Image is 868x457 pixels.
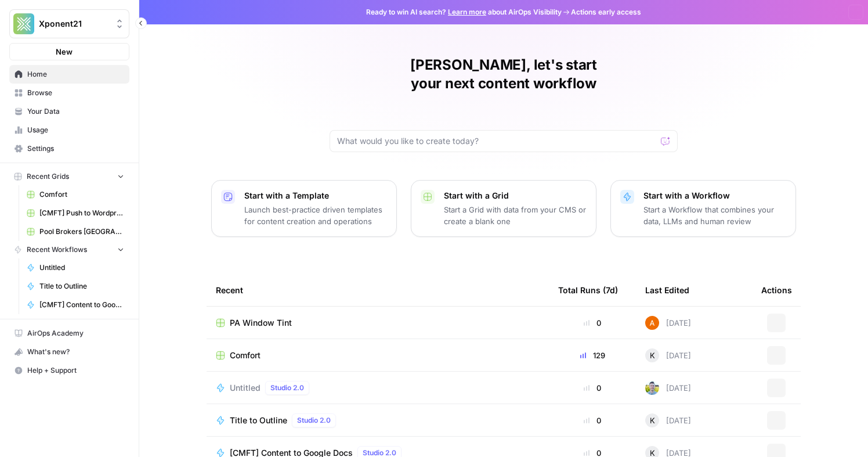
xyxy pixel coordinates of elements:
[39,18,109,30] span: Xponent21
[230,350,261,361] span: Comfort
[571,7,641,17] span: Actions early access
[39,262,124,273] span: Untitled
[39,281,124,292] span: Title to Outline
[39,208,124,218] span: [CMFT] Push to Wordpress FAQs Grid
[558,382,627,394] div: 0
[9,168,129,185] button: Recent Grids
[9,84,129,102] a: Browse
[645,381,659,395] img: 7o9iy2kmmc4gt2vlcbjqaas6vz7k
[211,180,397,237] button: Start with a TemplateLaunch best-practice driven templates for content creation and operations
[9,361,129,380] button: Help + Support
[21,296,129,314] a: [CMFT] Content to Google Docs
[230,415,287,426] span: Title to Outline
[9,9,129,38] button: Workspace: Xponent21
[21,222,129,241] a: Pool Brokers [GEOGRAPHIC_DATA]
[9,65,129,84] a: Home
[9,139,129,158] a: Settings
[297,415,331,426] span: Studio 2.0
[216,350,540,361] a: Comfort
[56,46,73,57] span: New
[21,185,129,204] a: Comfort
[366,7,562,17] span: Ready to win AI search? about AirOps Visibility
[645,348,691,362] div: [DATE]
[650,415,655,426] span: K
[9,43,129,60] button: New
[27,69,124,80] span: Home
[337,135,656,147] input: What would you like to create today?
[9,121,129,139] a: Usage
[330,56,678,93] h1: [PERSON_NAME], let's start your next content workflow
[645,413,691,427] div: [DATE]
[27,125,124,135] span: Usage
[27,143,124,154] span: Settings
[27,171,69,182] span: Recent Grids
[645,316,659,330] img: s67a3z058kdpilua9rakyyh8dgy9
[9,343,129,361] button: What's new?
[558,274,618,306] div: Total Runs (7d)
[230,382,261,394] span: Untitled
[650,350,655,361] span: K
[444,190,587,201] p: Start with a Grid
[216,274,540,306] div: Recent
[39,300,124,310] span: [CMFT] Content to Google Docs
[444,204,587,227] p: Start a Grid with data from your CMS or create a blank one
[27,328,124,339] span: AirOps Academy
[244,190,387,201] p: Start with a Template
[39,189,124,200] span: Comfort
[13,13,34,34] img: Xponent21 Logo
[21,204,129,222] a: [CMFT] Push to Wordpress FAQs Grid
[230,317,292,329] span: PA Window Tint
[27,88,124,98] span: Browse
[558,350,627,361] div: 129
[244,204,387,227] p: Launch best-practice driven templates for content creation and operations
[448,8,486,16] a: Learn more
[558,415,627,426] div: 0
[645,381,691,395] div: [DATE]
[216,317,540,329] a: PA Window Tint
[643,204,786,227] p: Start a Workflow that combines your data, LLMs and human review
[9,102,129,121] a: Your Data
[645,274,689,306] div: Last Edited
[643,190,786,201] p: Start with a Workflow
[21,258,129,277] a: Untitled
[645,316,691,330] div: [DATE]
[9,324,129,343] a: AirOps Academy
[216,413,540,427] a: Title to OutlineStudio 2.0
[216,381,540,395] a: UntitledStudio 2.0
[761,274,792,306] div: Actions
[27,244,87,255] span: Recent Workflows
[610,180,796,237] button: Start with a WorkflowStart a Workflow that combines your data, LLMs and human review
[9,241,129,258] button: Recent Workflows
[27,365,124,376] span: Help + Support
[27,106,124,117] span: Your Data
[39,226,124,237] span: Pool Brokers [GEOGRAPHIC_DATA]
[21,277,129,296] a: Title to Outline
[411,180,596,237] button: Start with a GridStart a Grid with data from your CMS or create a blank one
[558,317,627,329] div: 0
[270,383,304,393] span: Studio 2.0
[10,343,129,361] div: What's new?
